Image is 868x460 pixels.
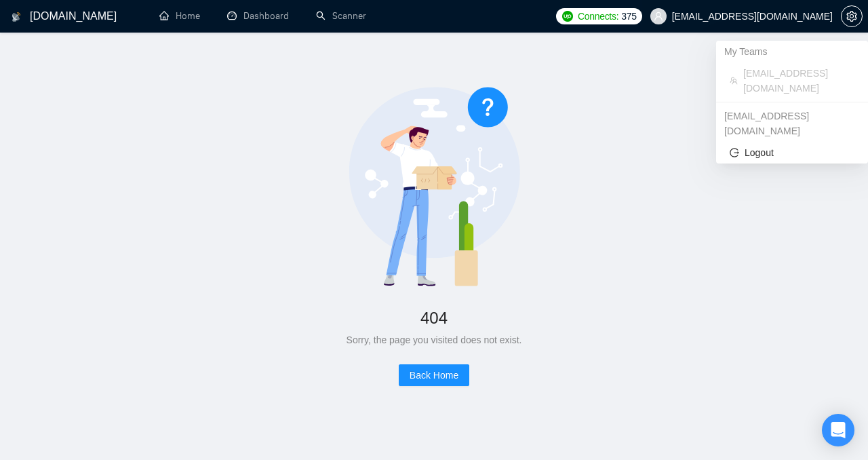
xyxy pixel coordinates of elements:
[410,368,458,383] span: Back Home
[159,10,200,22] a: homeHome
[562,11,573,22] img: upwork-logo.png
[578,9,618,24] span: Connects:
[842,11,862,22] span: setting
[654,12,663,21] span: user
[822,414,854,446] div: Open Intercom Messenger
[43,303,825,332] div: 404
[841,5,863,27] button: setting
[316,10,366,22] a: searchScanner
[399,364,469,386] button: Back Home
[43,332,825,347] div: Sorry, the page you visited does not exist.
[227,10,289,22] a: dashboardDashboard
[621,9,636,24] span: 375
[841,11,863,22] a: setting
[12,6,21,28] img: logo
